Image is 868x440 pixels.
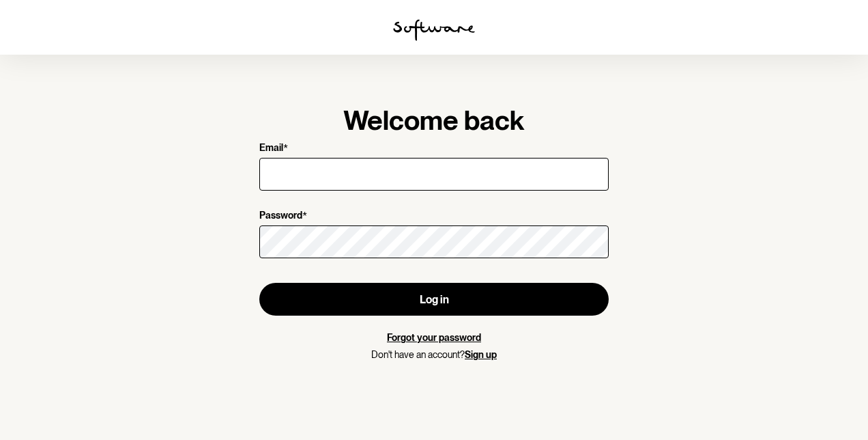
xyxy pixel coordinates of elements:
p: Password [259,210,302,223]
a: Sign up [465,349,497,360]
h1: Welcome back [259,104,609,137]
button: Log in [259,283,609,316]
img: software logo [393,19,475,41]
a: Forgot your password [387,332,481,343]
p: Don't have an account? [259,349,609,361]
p: Email [259,142,283,155]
